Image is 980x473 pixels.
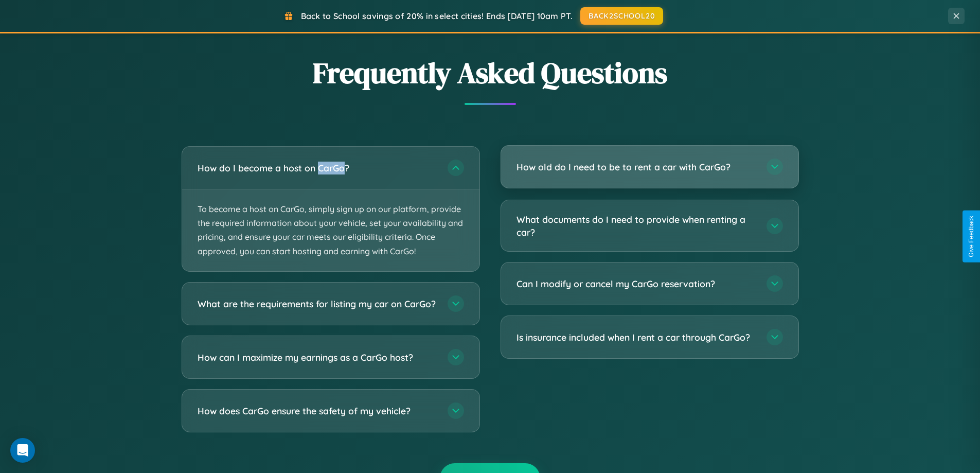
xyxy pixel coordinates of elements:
[198,351,437,363] h3: How can I maximize my earnings as a CarGo host?
[198,162,437,174] h3: How do I become a host on CarGo?
[968,216,975,257] div: Give Feedback
[516,161,756,173] h3: How old do I need to be to rent a car with CarGo?
[10,438,35,463] div: Open Intercom Messenger
[516,277,756,290] h3: Can I modify or cancel my CarGo reservation?
[198,297,437,310] h3: What are the requirements for listing my car on CarGo?
[182,53,799,93] h2: Frequently Asked Questions
[516,213,756,238] h3: What documents do I need to provide when renting a car?
[182,189,479,271] p: To become a host on CarGo, simply sign up on our platform, provide the required information about...
[198,404,437,417] h3: How does CarGo ensure the safety of my vehicle?
[580,7,663,25] button: BACK2SCHOOL20
[516,331,756,344] h3: Is insurance included when I rent a car through CarGo?
[301,11,573,21] span: Back to School savings of 20% in select cities! Ends [DATE] 10am PT.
